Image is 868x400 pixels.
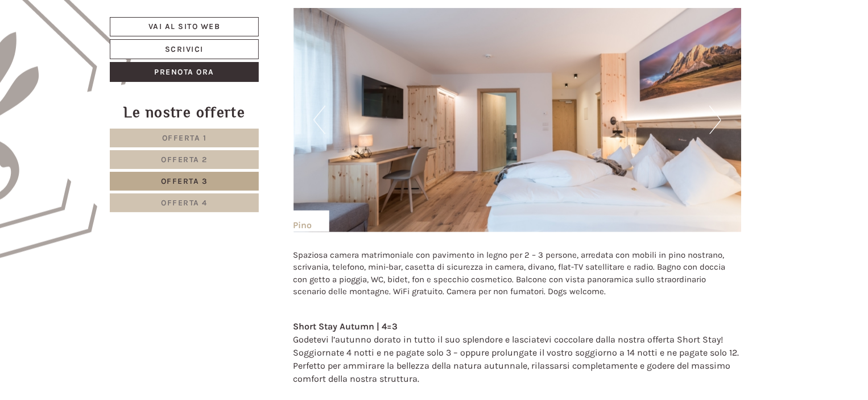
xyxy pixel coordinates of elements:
[294,211,329,232] div: Pino
[294,249,742,298] p: Spaziosa camera matrimoniale con pavimento in legno per 2 – 3 persone, arredata con mobili in pin...
[294,320,742,333] div: Short Stay Autumn | 4=3
[110,39,259,59] a: Scrivici
[161,155,208,164] span: Offerta 2
[294,8,742,232] img: image
[388,300,448,320] button: Invia
[110,17,259,36] a: Vai al sito web
[161,198,208,208] span: Offerta 4
[110,62,259,82] a: Prenota ora
[202,9,245,28] div: lunedì
[294,333,742,385] div: Godetevi l’autunno dorato in tutto il suo splendore e lasciatevi coccolare dalla nostra offerta S...
[9,31,184,65] div: Buon giorno, come possiamo aiutarla?
[709,106,721,134] button: Next
[17,55,179,63] small: 14:53
[162,133,207,143] span: Offerta 1
[110,102,259,123] div: Le nostre offerte
[17,33,179,42] div: Hotel B&B Feldmessner
[161,176,208,186] span: Offerta 3
[313,106,325,134] button: Previous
